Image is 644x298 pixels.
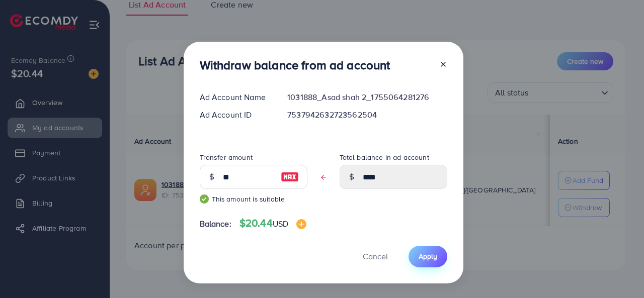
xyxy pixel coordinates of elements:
div: 1031888_Asad shah 2_1755064281276 [279,91,455,103]
span: Cancel [363,251,388,262]
h3: Withdraw balance from ad account [200,58,390,72]
button: Apply [409,246,447,267]
button: Cancel [350,246,400,267]
img: image [296,219,306,229]
div: Ad Account ID [192,109,280,121]
div: Ad Account Name [192,91,280,103]
label: Transfer amount [200,152,253,162]
span: Apply [419,251,437,261]
label: Total balance in ad account [340,152,429,162]
div: 7537942632723562504 [279,109,455,121]
span: Balance: [200,218,231,230]
h4: $20.44 [239,217,306,230]
iframe: Chat [601,253,636,290]
img: image [281,171,299,183]
span: USD [273,218,288,229]
img: guide [200,194,209,204]
small: This amount is suitable [200,194,307,204]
